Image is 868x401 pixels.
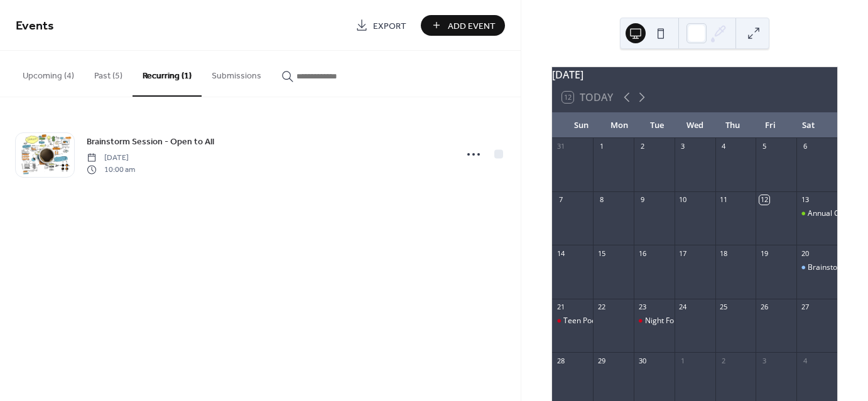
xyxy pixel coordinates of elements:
div: 22 [597,302,606,312]
div: 18 [719,249,729,258]
div: 7 [556,195,565,205]
div: 1 [597,142,606,151]
div: Teen Poetry Release [552,316,593,326]
span: Events [16,14,54,38]
div: 23 [637,302,647,312]
div: Tue [638,113,676,138]
div: 9 [637,195,647,205]
button: Add Event [421,15,505,36]
div: 4 [719,142,729,151]
div: 10 [678,195,688,205]
button: Upcoming (4) [13,51,84,95]
div: 15 [597,249,606,258]
div: 17 [678,249,688,258]
div: 29 [597,356,606,365]
div: 11 [719,195,729,205]
div: 6 [800,142,810,151]
a: Brainstorm Session - Open to All [87,134,214,149]
div: 3 [678,142,688,151]
div: 2 [637,142,647,151]
div: Brainstorm Session - Open to All [796,262,837,273]
div: 13 [800,195,810,205]
span: Brainstorm Session - Open to All [87,136,214,149]
div: Sat [789,113,827,138]
span: Add Event [448,19,496,33]
div: 24 [678,302,688,312]
div: 3 [759,356,769,365]
div: 4 [800,356,810,365]
div: 2 [719,356,729,365]
div: 12 [759,195,769,205]
button: Past (5) [84,51,133,95]
a: Export [346,15,416,36]
div: 25 [719,302,729,312]
div: Night For Caregivers [634,316,675,326]
div: Fri [751,113,789,138]
div: Sun [562,113,600,138]
div: 30 [637,356,647,365]
div: 21 [556,302,565,312]
div: 16 [637,249,647,258]
div: Night For Caregivers [645,316,717,326]
div: 28 [556,356,565,365]
div: Thu [713,113,751,138]
div: 8 [597,195,606,205]
div: Annual Celebrate MiLIFE Event [796,208,837,219]
div: Teen Poetry Release [563,316,635,326]
div: 5 [759,142,769,151]
button: Recurring (1) [133,51,202,97]
div: 20 [800,249,810,258]
div: 26 [759,302,769,312]
div: 19 [759,249,769,258]
div: [DATE] [552,67,837,82]
div: Mon [600,113,637,138]
div: 31 [556,142,565,151]
span: [DATE] [87,152,135,164]
div: 27 [800,302,810,312]
div: 14 [556,249,565,258]
div: Wed [676,113,713,138]
span: Export [373,19,406,33]
span: 10:00 am [87,164,135,175]
button: Submissions [202,51,271,95]
div: 1 [678,356,688,365]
